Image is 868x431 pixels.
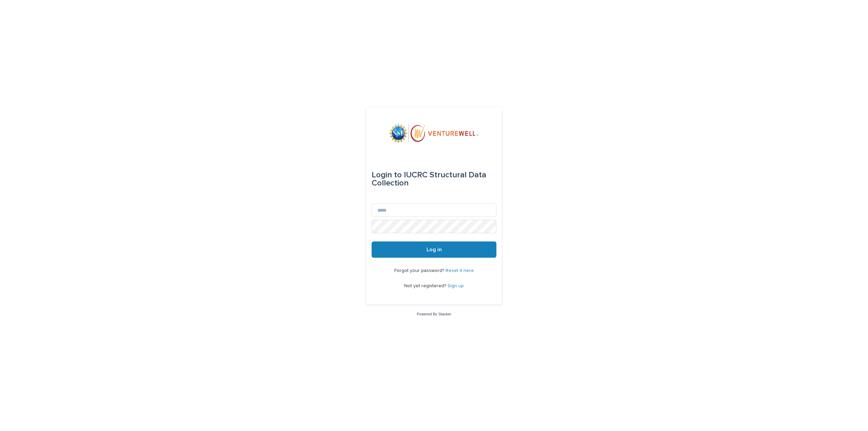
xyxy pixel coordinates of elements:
a: Reset it here [446,268,474,273]
span: Log in [427,247,442,252]
button: Log in [372,241,496,258]
a: Sign up [448,283,464,288]
span: Not yet registered? [404,283,448,288]
div: IUCRC Structural Data Collection [372,165,496,193]
span: Forgot your password? [394,268,446,273]
a: Powered By Stacker [417,312,451,316]
img: mWhVGmOKROS2pZaMU8FQ [389,123,479,144]
span: Login to [372,171,402,179]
